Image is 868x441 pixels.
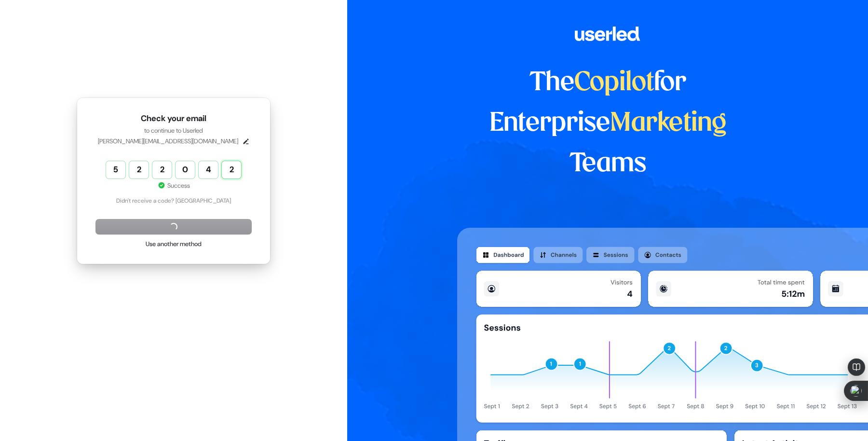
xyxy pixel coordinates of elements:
[457,63,759,184] h1: The for Enterprise Teams
[158,181,190,190] p: Success
[242,138,250,145] button: Edit
[98,137,238,146] p: [PERSON_NAME][EMAIL_ADDRESS][DOMAIN_NAME]
[96,126,251,135] p: to continue to Userled
[96,113,251,124] h1: Check your email
[610,111,727,136] span: Marketing
[574,70,654,96] span: Copilot
[146,240,202,248] a: Use another method
[106,161,260,179] input: Enter verification code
